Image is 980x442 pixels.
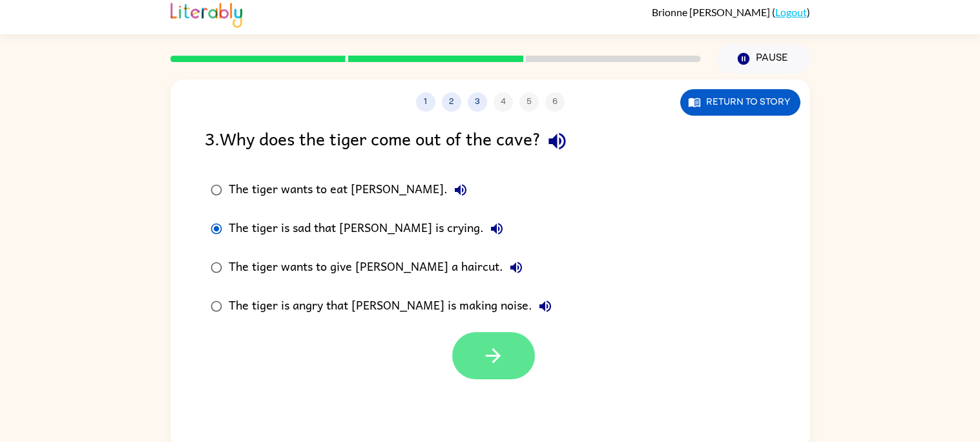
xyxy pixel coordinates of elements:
[468,92,487,112] button: 3
[503,255,529,280] button: The tiger wants to give [PERSON_NAME] a haircut.
[680,89,800,116] button: Return to story
[229,293,558,319] div: The tiger is angry that [PERSON_NAME] is making noise.
[442,92,461,112] button: 2
[205,125,776,158] div: 3 . Why does the tiger come out of the cave?
[652,6,810,18] div: ( )
[448,177,474,203] button: The tiger wants to eat [PERSON_NAME].
[716,44,810,74] button: Pause
[775,6,807,18] a: Logout
[229,177,474,203] div: The tiger wants to eat [PERSON_NAME].
[229,255,529,280] div: The tiger wants to give [PERSON_NAME] a haircut.
[229,216,510,242] div: The tiger is sad that [PERSON_NAME] is crying.
[652,6,772,18] span: Brionne [PERSON_NAME]
[416,92,435,112] button: 1
[484,216,510,242] button: The tiger is sad that [PERSON_NAME] is crying.
[532,293,558,319] button: The tiger is angry that [PERSON_NAME] is making noise.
